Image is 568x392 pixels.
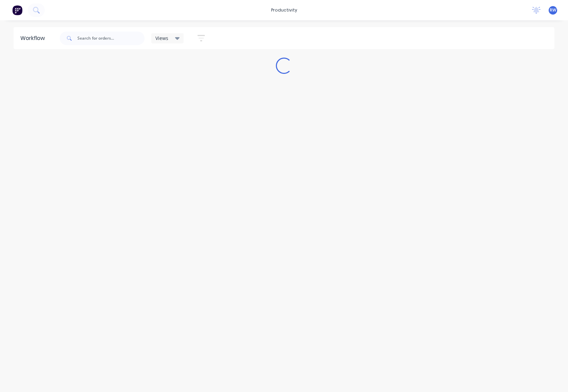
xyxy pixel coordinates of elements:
div: productivity [268,5,301,15]
input: Search for orders... [77,32,145,45]
span: Views [155,35,168,42]
span: RW [550,7,556,13]
div: Workflow [20,34,48,42]
img: Factory [12,5,22,15]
